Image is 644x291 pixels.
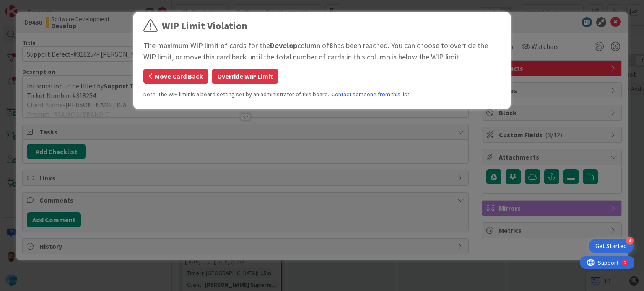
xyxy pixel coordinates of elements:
[270,41,297,50] b: Develop
[332,90,410,99] a: Contact someone from this list.
[329,41,333,50] b: 8
[212,69,278,84] button: Override WIP Limit
[18,1,38,11] span: Support
[143,90,501,99] div: Note: The WIP limit is a board setting set by an administrator of this board.
[589,239,634,253] div: Open Get Started checklist, remaining modules: 4
[44,3,46,10] div: 6
[595,242,627,250] div: Get Started
[143,69,208,84] button: Move Card Back
[162,18,247,33] div: WIP Limit Violation
[626,237,634,245] div: 4
[143,40,501,62] div: The maximum WIP limit of cards for the column of has been reached. You can choose to override the...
